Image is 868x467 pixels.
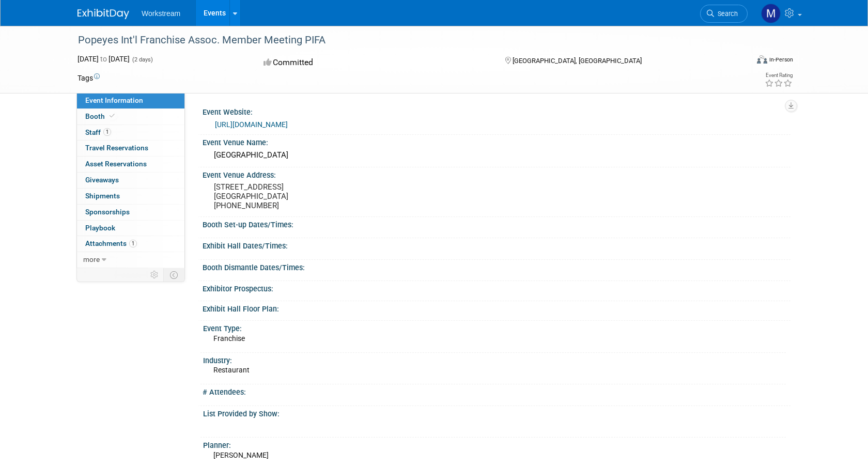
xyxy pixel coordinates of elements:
a: Booth [77,109,184,124]
span: more [83,255,100,263]
span: Asset Reservations [85,160,147,168]
span: Restaurant [213,366,250,374]
a: Event Information [77,93,184,108]
span: to [99,55,109,63]
span: Franchise [213,334,245,343]
img: ExhibitDay [78,9,129,19]
div: Booth Dismantle Dates/Times: [203,260,791,273]
td: Personalize Event Tab Strip [146,268,164,282]
div: [GEOGRAPHIC_DATA] [210,147,783,163]
span: Workstream [142,9,180,18]
div: Industry: [203,353,786,366]
pre: [STREET_ADDRESS] [GEOGRAPHIC_DATA] [PHONE_NUMBER] [214,182,436,210]
div: Event Venue Name: [203,135,791,148]
span: Giveaways [85,176,119,184]
span: [PERSON_NAME] [213,451,269,459]
a: Travel Reservations [77,141,184,156]
a: more [77,252,184,268]
a: Search [700,5,748,23]
span: 1 [103,128,111,136]
div: Committed [260,54,489,72]
div: Planner: [203,438,786,450]
a: Giveaways [77,173,184,188]
a: Sponsorships [77,205,184,220]
a: Shipments [77,189,184,204]
span: Staff [85,128,111,136]
span: Playbook [85,224,115,232]
img: Makenna Clark [761,4,781,23]
td: Toggle Event Tabs [164,268,185,282]
span: Sponsorships [85,208,130,216]
div: Exhibit Hall Dates/Times: [203,238,791,251]
span: Shipments [85,192,120,200]
div: Event Website: [203,104,791,117]
span: [DATE] [DATE] [78,55,130,63]
span: [GEOGRAPHIC_DATA], [GEOGRAPHIC_DATA] [513,57,642,65]
span: Attachments [85,239,137,247]
div: Event Format [687,54,793,69]
a: Asset Reservations [77,157,184,172]
td: Tags [78,73,100,83]
div: Exhibit Hall Floor Plan: [203,301,791,314]
div: Booth Set-up Dates/Times: [203,217,791,230]
div: Popeyes Int'l Franchise Assoc. Member Meeting PIFA [74,31,732,50]
span: 1 [129,240,137,247]
span: Event Information [85,96,143,104]
span: (2 days) [131,56,153,63]
div: Event Type: [203,321,786,334]
div: In-Person [769,56,793,64]
a: [URL][DOMAIN_NAME] [215,120,288,129]
a: Playbook [77,221,184,236]
span: Search [714,10,738,18]
img: Format-Inperson.png [757,55,767,64]
div: Event Rating [765,73,793,78]
div: # Attendees: [203,384,791,397]
div: Event Venue Address: [203,167,791,180]
i: Booth reservation complete [110,113,115,119]
span: Travel Reservations [85,144,148,152]
div: List Provided by Show: [203,406,786,419]
a: Attachments1 [77,236,184,252]
span: Booth [85,112,117,120]
div: Exhibitor Prospectus: [203,281,791,294]
a: Staff1 [77,125,184,141]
